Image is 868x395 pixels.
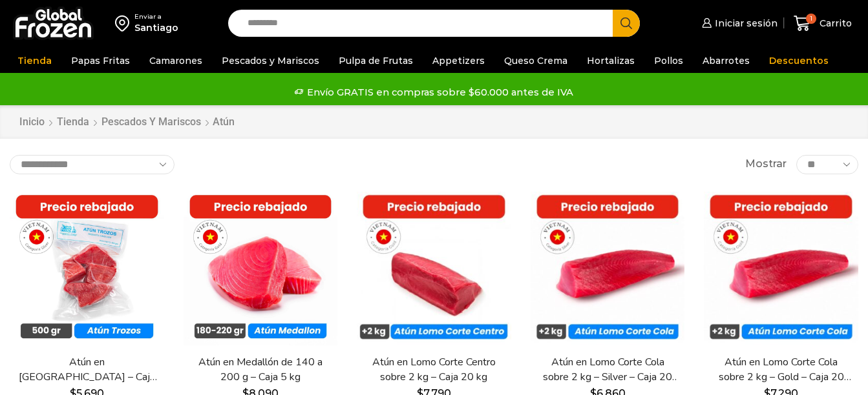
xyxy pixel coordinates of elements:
[115,12,134,34] img: address-field-icon.svg
[712,17,778,30] span: Iniciar sesión
[215,48,326,73] a: Pescados y Mariscos
[696,48,756,73] a: Abarrotes
[101,115,202,130] a: Pescados y Mariscos
[191,355,330,385] a: Atún en Medallón de 140 a 200 g – Caja 5 kg
[613,10,640,37] button: Search button
[65,48,136,73] a: Papas Fritas
[11,48,58,73] a: Tienda
[790,8,855,39] a: 1 Carrito
[580,48,641,73] a: Hortalizas
[365,355,503,385] a: Atún en Lomo Corte Centro sobre 2 kg – Caja 20 kg
[816,17,852,30] span: Carrito
[712,355,851,385] a: Atún en Lomo Corte Cola sobre 2 kg – Gold – Caja 20 kg
[426,48,491,73] a: Appetizers
[498,48,574,73] a: Queso Crema
[143,48,209,73] a: Camarones
[745,157,787,172] span: Mostrar
[648,48,690,73] a: Pollos
[17,355,156,385] a: Atún en [GEOGRAPHIC_DATA] – Caja 10 kg
[134,12,178,21] div: Enviar a
[19,115,45,130] a: Inicio
[134,21,178,34] div: Santiago
[332,48,419,73] a: Pulpa de Frutas
[19,115,235,130] nav: Breadcrumb
[806,14,816,24] span: 1
[538,355,677,385] a: Atún en Lomo Corte Cola sobre 2 kg – Silver – Caja 20 kg
[763,48,835,73] a: Descuentos
[699,10,778,36] a: Iniciar sesión
[10,155,175,174] select: Pedido de la tienda
[213,116,235,128] h1: Atún
[56,115,90,130] a: Tienda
